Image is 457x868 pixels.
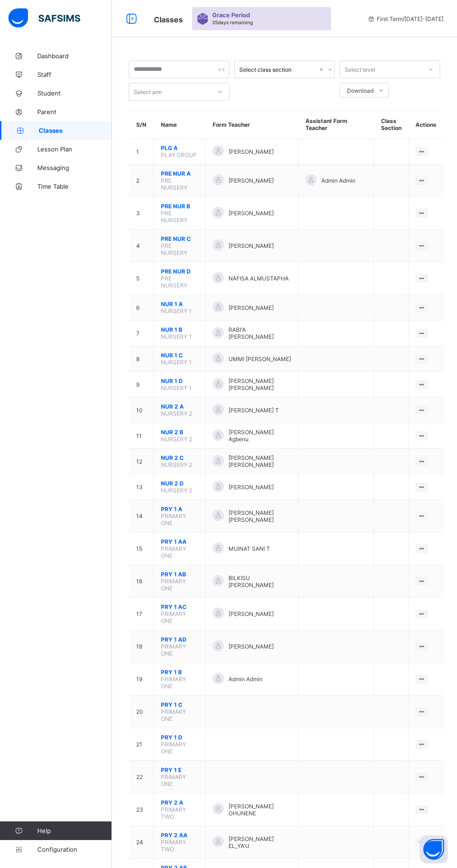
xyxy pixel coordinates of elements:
[228,210,274,217] span: [PERSON_NAME]
[161,268,198,275] span: PRE NUR D
[228,242,274,249] span: [PERSON_NAME]
[161,377,198,384] span: NUR 1 D
[161,506,198,513] span: PRY 1 A
[228,148,274,155] span: [PERSON_NAME]
[161,513,186,526] span: PRIMARY ONE
[228,835,291,849] span: [PERSON_NAME] EL_YA'U
[161,636,198,643] span: PRY 1 AD
[212,20,253,25] span: 25 days remaining
[161,610,186,624] span: PRIMARY ONE
[161,545,186,559] span: PRIMARY ONE
[161,359,192,366] span: NURSERY 1
[228,275,289,282] span: NAFISA ALMUSTAPHA
[161,832,198,839] span: PRY 2 AA
[161,643,186,657] span: PRIMARY ONE
[37,89,112,97] span: Student
[129,397,154,423] td: 10
[129,164,154,197] td: 2
[228,574,291,588] span: BILKISU [PERSON_NAME]
[134,83,162,101] div: Select arm
[228,454,291,468] span: [PERSON_NAME] [PERSON_NAME]
[37,145,112,153] span: Lesson Plan
[228,643,274,650] span: [PERSON_NAME]
[206,110,298,139] th: Form Teacher
[161,410,192,417] span: NURSERY 2
[129,110,154,139] th: S/N
[161,352,198,359] span: NUR 1 C
[161,177,187,191] span: PRE NURSERY
[161,766,198,773] span: PRY 1 E
[161,701,198,708] span: PRY 1 C
[161,403,198,410] span: NUR 2 A
[345,61,375,78] div: Select level
[129,533,154,565] td: 15
[37,71,112,78] span: Staff
[161,487,192,494] span: NURSERY 2
[228,304,274,311] span: [PERSON_NAME]
[212,12,250,19] span: Grace Period
[129,565,154,598] td: 16
[228,355,291,362] span: UMMI [PERSON_NAME]
[228,509,291,523] span: [PERSON_NAME] [PERSON_NAME]
[161,734,198,741] span: PRY 1 D
[374,110,409,139] th: Class Section
[129,321,154,346] td: 7
[129,761,154,793] td: 22
[161,578,186,592] span: PRIMARY ONE
[129,630,154,663] td: 18
[154,15,183,24] span: Classes
[161,429,198,436] span: NUR 2 B
[129,474,154,500] td: 13
[161,144,198,151] span: PLG A
[161,235,198,242] span: PRE NUR C
[161,308,192,314] span: NURSERY 1
[161,326,198,333] span: NUR 1 B
[129,696,154,728] td: 20
[37,108,112,116] span: Parent
[129,372,154,397] td: 9
[161,839,186,853] span: PRIMARY TWO
[228,545,270,552] span: MUINAT SANI T
[321,177,355,184] span: Admin Admin
[161,170,198,177] span: PRE NUR A
[228,177,274,184] span: [PERSON_NAME]
[129,295,154,321] td: 6
[161,203,198,210] span: PRE NUR B
[161,301,198,308] span: NUR 1 A
[228,407,279,414] span: [PERSON_NAME] T
[161,480,198,487] span: NUR 2 D
[298,110,374,139] th: Assistant Form Teacher
[161,384,192,391] span: NURSERY 1
[129,826,154,859] td: 24
[228,377,291,391] span: [PERSON_NAME] [PERSON_NAME]
[161,603,198,610] span: PRY 1 AC
[161,773,186,787] span: PRIMARY ONE
[37,183,112,190] span: Time Table
[37,164,112,171] span: Messaging
[228,676,263,683] span: Admin Admin
[228,429,291,443] span: [PERSON_NAME] Agbenu
[347,87,374,94] span: Download
[129,423,154,449] td: 11
[129,139,154,164] td: 1
[129,449,154,474] td: 12
[161,806,186,820] span: PRIMARY TWO
[37,52,112,60] span: Dashboard
[161,454,198,461] span: NUR 2 C
[129,197,154,230] td: 3
[161,571,198,578] span: PRY 1 AB
[367,15,443,22] span: session/term information
[129,598,154,630] td: 17
[129,346,154,372] td: 8
[8,8,80,28] img: safsims
[161,741,186,755] span: PRIMARY ONE
[37,827,111,834] span: Help
[129,500,154,533] td: 14
[154,110,206,139] th: Name
[161,151,197,158] span: PLAY GROUP
[239,66,318,73] div: Select class section
[129,663,154,696] td: 19
[161,242,187,256] span: PRE NURSERY
[161,461,192,468] span: NURSERY 2
[228,484,274,491] span: [PERSON_NAME]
